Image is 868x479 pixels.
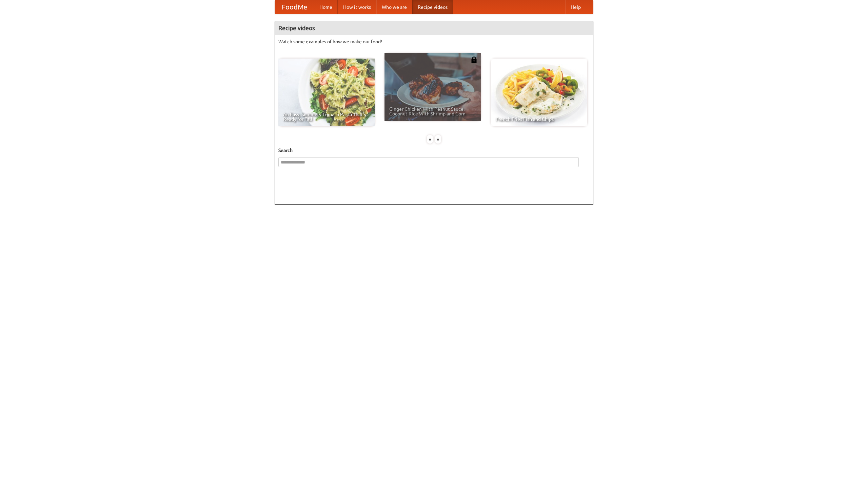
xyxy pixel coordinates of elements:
[496,117,583,122] span: French Fries Fish and Chips
[491,59,587,126] a: French Fries Fish and Chips
[278,38,590,45] p: Watch some examples of how we make our food!
[471,57,477,63] img: 483408.png
[338,0,376,14] a: How it works
[565,0,586,14] a: Help
[427,135,433,144] div: «
[278,59,375,126] a: An Easy, Summery Tomato Pasta That's Ready for Fall
[275,0,314,14] a: FoodMe
[275,21,593,35] h4: Recipe videos
[435,135,441,144] div: »
[278,147,590,154] h5: Search
[412,0,453,14] a: Recipe videos
[376,0,412,14] a: Who we are
[314,0,338,14] a: Home
[283,112,370,122] span: An Easy, Summery Tomato Pasta That's Ready for Fall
